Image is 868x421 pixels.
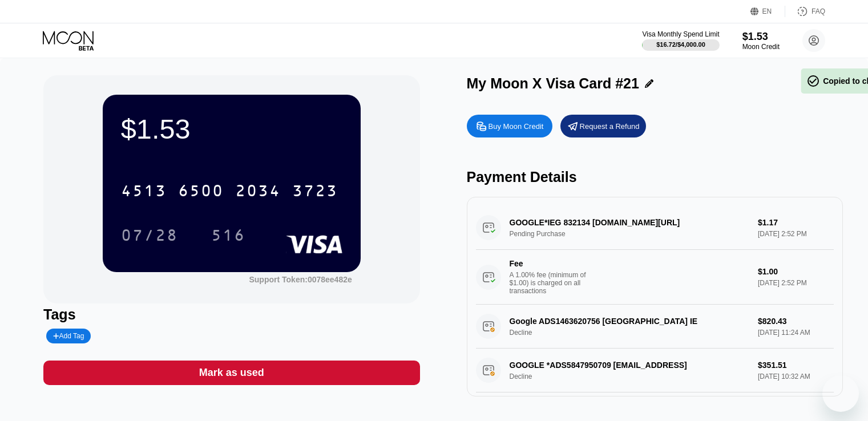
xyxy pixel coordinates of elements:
div: 2034 [235,183,281,201]
div: Payment Details [467,169,843,185]
div: $1.53Moon Credit [742,31,780,51]
div: 516 [203,221,254,249]
div: FAQ [812,7,825,15]
span:  [806,74,820,88]
div: Buy Moon Credit [488,122,544,131]
div: 4513 [121,183,167,201]
div: Tags [43,306,419,323]
div: Buy Moon Credit [467,115,552,137]
div: Fee [510,259,590,268]
div: Support Token:0078ee482e [249,275,352,284]
div: Request a Refund [560,115,646,137]
div: My Moon X Visa Card #21 [467,75,639,92]
div: $16.72 / $4,000.00 [656,41,705,48]
div: 4513650020343723 [114,176,345,205]
div: Mark as used [43,361,419,385]
iframe: Кнопка запуска окна обмена сообщениями [822,375,859,412]
div: Mark as used [199,366,264,379]
div: $1.00 [758,267,834,276]
div: [DATE] 2:52 PM [758,279,834,287]
div: EN [762,7,772,15]
div: $1.53 [121,113,342,145]
div: 6500 [178,183,224,201]
div: EN [750,6,785,17]
div: 3723 [292,183,338,201]
div: A 1.00% fee (minimum of $1.00) is charged on all transactions [510,271,595,295]
div: Visa Monthly Spend Limit [642,30,719,38]
div: Support Token: 0078ee482e [249,275,352,284]
div: Add Tag [53,332,84,340]
div: Request a Refund [580,122,640,131]
div: Moon Credit [742,43,780,51]
div: 07/28 [121,228,178,246]
div: FeeA 1.00% fee (minimum of $1.00) is charged on all transactions$1.00[DATE] 2:52 PM [476,250,834,305]
div: 07/28 [112,221,187,249]
div: 516 [211,228,245,246]
div: Visa Monthly Spend Limit$16.72/$4,000.00 [642,30,719,51]
div: Add Tag [46,329,91,343]
div: $1.53 [742,31,780,43]
div: FAQ [785,6,825,17]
